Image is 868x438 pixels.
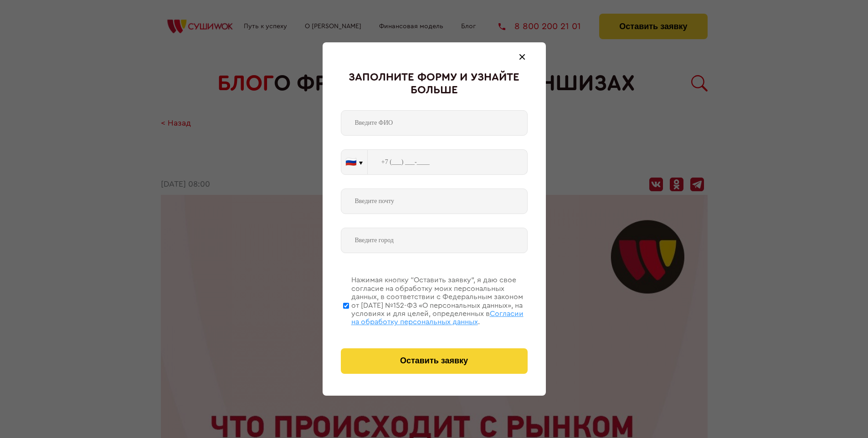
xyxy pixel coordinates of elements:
[341,71,528,97] div: Заполните форму и узнайте больше
[341,150,367,174] button: 🇷🇺
[341,228,528,253] input: Введите город
[351,310,524,326] span: Согласии на обработку персональных данных
[341,188,528,214] input: Введите почту
[341,110,528,136] input: Введите ФИО
[341,348,528,374] button: Оставить заявку
[368,149,528,175] input: +7 (___) ___-____
[351,276,528,326] div: Нажимая кнопку “Оставить заявку”, я даю свое согласие на обработку моих персональных данных, в со...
